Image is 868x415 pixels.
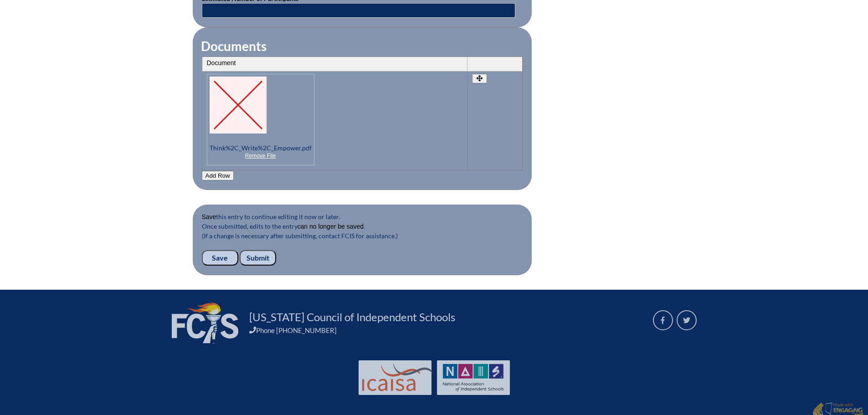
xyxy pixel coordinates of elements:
[240,250,276,266] input: Submit
[249,326,642,334] div: Phone [PHONE_NUMBER]
[172,302,238,343] img: FCIS_logo_white
[298,223,364,230] b: can no longer be saved
[200,38,267,54] legend: Documents
[210,77,267,133] img: Think%2C_Write%2C_Empower.pdf
[202,213,216,220] b: Save
[202,250,238,266] input: Save
[210,153,312,159] a: Remove File
[202,221,523,250] p: Once submitted, edits to the entry . (If a change is necessary after submitting, contact FCIS for...
[246,310,459,324] a: [US_STATE] Council of Independent Schools
[443,364,504,391] img: NAIS Logo
[362,364,432,391] img: Int'l Council Advancing Independent School Accreditation logo
[202,57,468,72] th: Document
[202,212,523,221] p: this entry to continue editing it now or later.
[207,74,314,165] p: Think%2C_Write%2C_Empower.pdf
[202,171,234,180] button: Add Row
